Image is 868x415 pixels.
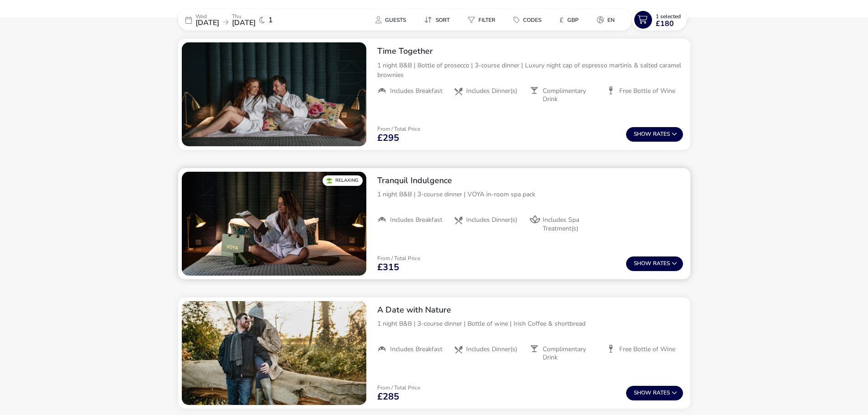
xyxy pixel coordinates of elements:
span: Show [634,131,653,137]
naf-pibe-menu-bar-item: £GBP [552,13,590,26]
span: Guests [385,16,406,24]
span: 1 Selected [656,13,681,20]
p: From / Total Price [377,126,420,132]
div: Tranquil Indulgence1 night B&B | 3-course dinner | VOYA in-room spa packIncludes BreakfastInclude... [370,168,690,240]
p: 1 night B&B | 3-course dinner | Bottle of wine | Irish Coffee & shortbread [377,319,683,328]
p: From / Total Price [377,385,420,390]
span: Filter [478,16,495,24]
div: Wed[DATE]Thu[DATE]1 [178,9,315,31]
naf-pibe-menu-bar-item: Codes [506,13,552,26]
naf-pibe-menu-bar-item: Filter [461,13,506,26]
span: Sort [436,16,450,24]
p: From / Total Price [377,256,420,261]
span: Includes Dinner(s) [466,216,517,224]
naf-pibe-menu-bar-item: Guests [368,13,417,26]
span: [DATE] [195,18,219,28]
span: Includes Breakfast [390,216,442,224]
span: Complimentary Drink [543,87,599,103]
span: Includes Spa Treatment(s) [543,216,599,232]
span: Free Bottle of Wine [619,345,675,354]
h2: Tranquil Indulgence [377,175,683,186]
h2: A Date with Nature [377,305,683,315]
span: Codes [523,16,541,24]
span: Includes Breakfast [390,87,442,95]
span: £180 [656,20,674,27]
swiper-slide: 1 / 1 [182,301,366,405]
span: Includes Dinner(s) [466,87,517,95]
div: Time Together1 night B&B | Bottle of prosecco | 3-course dinner | Luxury night cap of espresso ma... [370,39,690,111]
span: [DATE] [232,18,256,28]
span: Show [634,261,653,266]
span: en [607,16,615,24]
button: ShowRates [626,386,683,400]
span: Includes Dinner(s) [466,345,517,354]
swiper-slide: 1 / 1 [182,172,366,276]
button: 1 Selected£180 [632,9,687,31]
span: Free Bottle of Wine [619,87,675,95]
swiper-slide: 1 / 1 [182,42,366,146]
h2: Time Together [377,46,683,56]
button: £GBP [552,13,586,26]
button: Guests [368,13,413,26]
div: Relaxing [323,175,363,186]
naf-pibe-menu-bar-item: 1 Selected£180 [632,9,690,31]
naf-pibe-menu-bar-item: Sort [417,13,461,26]
p: Thu [232,14,256,19]
span: £295 [377,133,399,143]
span: £285 [377,392,399,401]
button: ShowRates [626,256,683,271]
p: Wed [195,14,219,19]
p: 1 night B&B | Bottle of prosecco | 3-course dinner | Luxury night cap of espresso martinis & salt... [377,61,683,80]
span: Includes Breakfast [390,345,442,354]
p: 1 night B&B | 3-course dinner | VOYA in-room spa pack [377,190,683,199]
button: Sort [417,13,457,26]
span: GBP [567,16,579,24]
span: £315 [377,263,399,272]
span: 1 [268,16,273,24]
button: ShowRates [626,127,683,142]
span: Complimentary Drink [543,345,599,362]
naf-pibe-menu-bar-item: en [590,13,626,26]
button: Filter [461,13,503,26]
i: £ [560,15,564,25]
span: Show [634,390,653,396]
div: A Date with Nature1 night B&B | 3-course dinner | Bottle of wine | Irish Coffee & shortbreadInclu... [370,297,690,369]
button: en [590,13,622,26]
button: Codes [506,13,549,26]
